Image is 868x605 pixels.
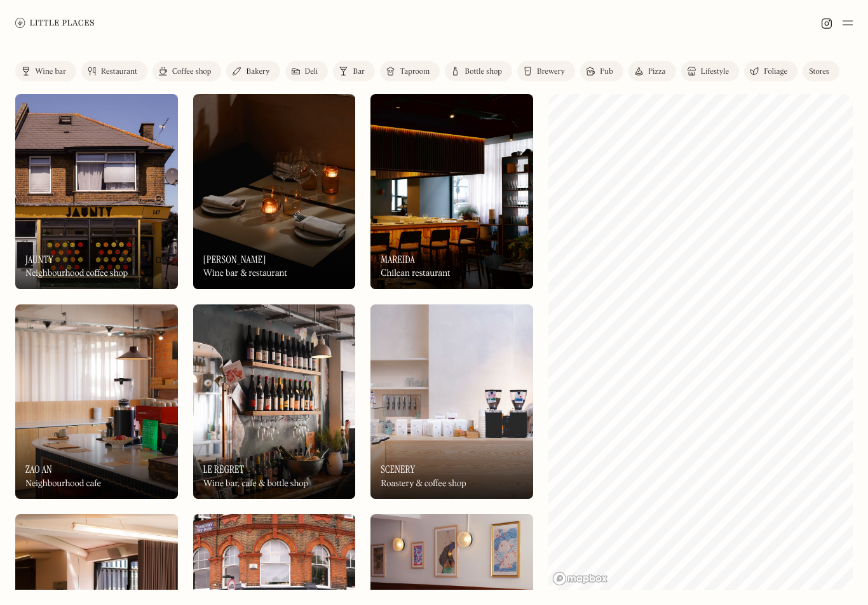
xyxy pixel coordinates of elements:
[203,463,244,475] h3: Le Regret
[193,304,356,500] a: Le RegretLe RegretLe RegretWine bar, cafe & bottle shop
[537,68,565,76] div: Brewery
[648,68,666,76] div: Pizza
[25,268,128,279] div: Neighbourhood coffee shop
[203,268,287,279] div: Wine bar & restaurant
[803,61,839,81] a: Stores
[172,68,211,76] div: Coffee shop
[465,68,502,76] div: Bottle shop
[25,479,101,489] div: Neighbourhood cafe
[370,304,533,500] a: SceneryScenerySceneryRoastery & coffee shop
[81,61,147,81] a: Restaurant
[15,304,178,500] img: Zao An
[193,94,356,289] img: Luna
[381,479,466,489] div: Roastery & coffee shop
[203,254,266,266] h3: [PERSON_NAME]
[548,94,853,590] canvas: Map
[305,68,318,76] div: Deli
[400,68,430,76] div: Taproom
[25,254,53,266] h3: Jaunty
[381,254,415,266] h3: Mareida
[203,479,308,489] div: Wine bar, cafe & bottle shop
[381,268,450,279] div: Chilean restaurant
[681,61,739,81] a: Lifestyle
[153,61,221,81] a: Coffee shop
[193,94,356,289] a: LunaLuna[PERSON_NAME]Wine bar & restaurant
[380,61,440,81] a: Taproom
[25,463,52,475] h3: Zao An
[370,304,533,500] img: Scenery
[809,68,829,76] div: Stores
[628,61,676,81] a: Pizza
[101,68,137,76] div: Restaurant
[764,68,787,76] div: Foliage
[370,94,533,289] a: MareidaMareidaMareidaChilean restaurant
[333,61,375,81] a: Bar
[600,68,613,76] div: Pub
[226,61,280,81] a: Bakery
[15,61,76,81] a: Wine bar
[370,94,533,289] img: Mareida
[580,61,623,81] a: Pub
[246,68,269,76] div: Bakery
[353,68,365,76] div: Bar
[744,61,797,81] a: Foliage
[701,68,729,76] div: Lifestyle
[285,61,329,81] a: Deli
[15,304,178,500] a: Zao AnZao AnZao AnNeighbourhood cafe
[552,571,608,586] a: Mapbox homepage
[517,61,575,81] a: Brewery
[445,61,512,81] a: Bottle shop
[381,463,415,475] h3: Scenery
[35,68,66,76] div: Wine bar
[15,94,178,289] img: Jaunty
[15,94,178,289] a: JauntyJauntyJauntyNeighbourhood coffee shop
[193,304,356,500] img: Le Regret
